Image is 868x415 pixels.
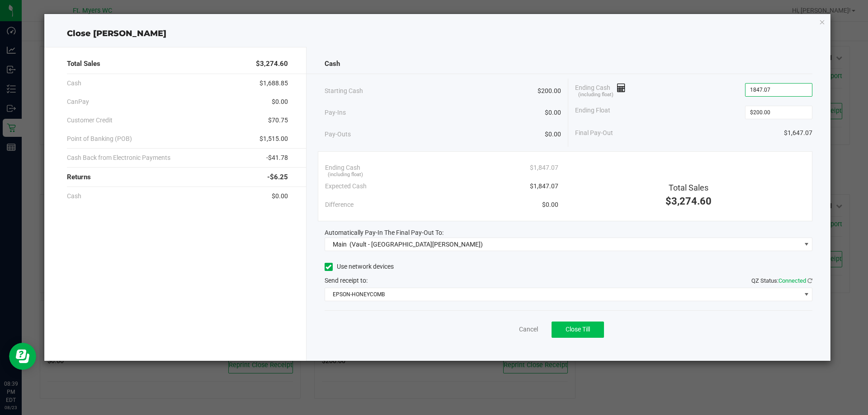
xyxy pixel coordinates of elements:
span: CanPay [67,97,89,107]
span: $3,274.60 [665,196,712,207]
span: Difference [325,200,354,210]
button: Close Till [552,322,604,338]
span: -$41.78 [266,153,288,163]
span: Customer Credit [67,116,113,125]
span: Cash [67,191,81,201]
span: $1,847.07 [530,182,558,191]
span: (Vault - [GEOGRAPHIC_DATA][PERSON_NAME]) [349,241,483,248]
span: Ending Float [575,106,610,119]
span: $1,688.85 [259,79,288,88]
span: $200.00 [538,86,561,96]
span: $3,274.60 [256,59,288,69]
span: Total Sales [669,183,708,192]
span: $70.75 [268,116,288,125]
div: Close [PERSON_NAME] [44,28,831,40]
span: (including float) [328,171,363,179]
span: Ending Cash [325,163,360,173]
span: $0.00 [542,200,558,210]
span: (including float) [578,91,613,99]
iframe: Resource center [9,343,36,370]
span: $1,647.07 [784,128,812,138]
span: -$6.25 [267,172,288,182]
span: $1,847.07 [530,163,558,173]
span: QZ Status: [751,277,812,284]
a: Cancel [519,325,538,334]
span: Cash Back from Electronic Payments [67,153,170,163]
span: Cash [67,79,81,88]
span: Point of Banking (POB) [67,134,132,144]
span: $0.00 [272,191,288,201]
span: $0.00 [272,97,288,107]
label: Use network devices [325,262,394,271]
span: EPSON-HONEYCOMB [325,288,801,301]
span: Automatically Pay-In The Final Pay-Out To: [325,229,443,236]
span: Final Pay-Out [575,128,613,138]
div: Returns [67,168,288,187]
span: Ending Cash [575,83,626,97]
span: Total Sales [67,59,100,69]
span: Close Till [566,326,590,333]
span: Starting Cash [325,86,363,96]
span: Pay-Ins [325,108,346,117]
span: Expected Cash [325,182,367,191]
span: Pay-Outs [325,130,351,139]
span: $0.00 [545,130,561,139]
span: Cash [325,59,340,69]
span: Main [333,241,347,248]
span: Send receipt to: [325,277,368,284]
span: $1,515.00 [259,134,288,144]
span: $0.00 [545,108,561,117]
span: Connected [778,277,806,284]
